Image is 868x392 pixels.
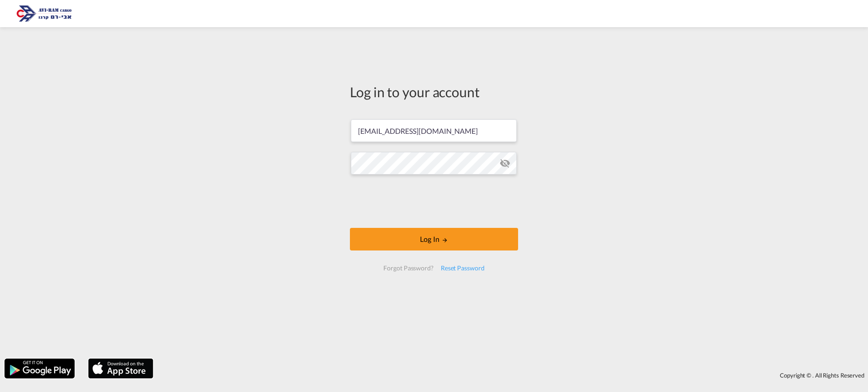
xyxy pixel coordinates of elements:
div: Log in to your account [350,82,518,101]
iframe: reCAPTCHA [365,184,503,219]
img: apple.png [87,358,154,379]
md-icon: icon-eye-off [500,158,510,169]
div: Forgot Password? [380,260,437,276]
img: 166978e0a5f911edb4280f3c7a976193.png [14,4,75,24]
div: Copyright © . All Rights Reserved [158,368,868,383]
button: LOGIN [350,228,518,250]
input: Enter email/phone number [351,119,517,142]
img: google.png [4,358,75,379]
div: Reset Password [437,260,488,276]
